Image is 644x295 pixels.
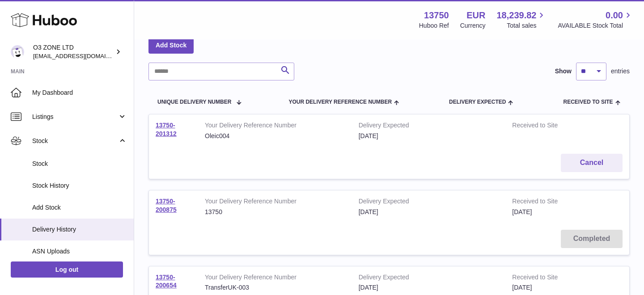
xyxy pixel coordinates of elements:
a: 0.00 AVAILABLE Stock Total [558,9,633,30]
span: My Dashboard [32,88,127,97]
span: Unique Delivery Number [157,99,231,105]
strong: Delivery Expected [359,121,499,132]
img: hello@o3zoneltd.co.uk [11,45,24,59]
a: 13750-200875 [156,198,177,213]
span: Received to Site [563,99,613,105]
span: Delivery History [32,225,127,234]
label: Show [555,67,572,76]
div: Currency [460,21,486,30]
strong: Delivery Expected [359,273,499,284]
a: 13750-201312 [156,122,177,137]
div: Huboo Ref [419,21,449,30]
a: Log out [11,261,123,278]
strong: Your Delivery Reference Number [205,197,345,208]
span: Stock History [32,181,127,190]
span: Stock [32,160,127,168]
strong: Your Delivery Reference Number [205,121,345,132]
div: TransferUK-003 [205,283,345,292]
a: Add Stock [148,37,194,53]
strong: EUR [466,9,485,21]
a: 13750-200654 [156,274,177,289]
div: [DATE] [359,132,499,140]
div: Oleic004 [205,132,345,140]
span: Listings [32,113,118,121]
span: 0.00 [606,9,623,21]
div: O3 ZONE LTD [33,43,114,60]
a: 18,239.82 Total sales [496,9,547,30]
strong: Your Delivery Reference Number [205,273,345,284]
span: [EMAIL_ADDRESS][DOMAIN_NAME] [33,52,131,59]
span: ASN Uploads [32,247,127,256]
button: Cancel [561,154,623,172]
strong: Received to Site [512,121,585,132]
strong: 13750 [424,9,449,21]
span: Total sales [507,21,547,30]
span: Delivery Expected [449,99,506,105]
div: 13750 [205,208,345,216]
div: [DATE] [359,283,499,292]
strong: Received to Site [512,273,585,284]
span: entries [611,67,630,76]
span: [DATE] [512,284,532,291]
span: Add Stock [32,203,127,212]
strong: Delivery Expected [359,197,499,208]
div: [DATE] [359,208,499,216]
span: Your Delivery Reference Number [288,99,392,105]
strong: Received to Site [512,197,585,208]
span: Stock [32,137,118,145]
span: [DATE] [512,208,532,215]
span: AVAILABLE Stock Total [558,21,633,30]
span: 18,239.82 [496,9,536,21]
